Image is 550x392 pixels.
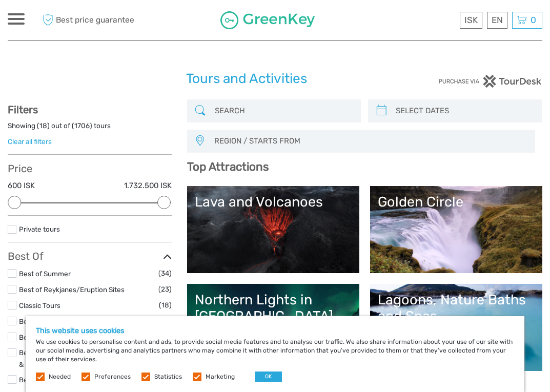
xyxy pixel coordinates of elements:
[464,15,478,25] span: ISK
[8,104,38,116] strong: Filters
[39,121,47,131] label: 18
[158,267,172,279] span: (34)
[255,372,282,382] button: OK
[210,133,530,150] button: REGION / STARTS FROM
[378,292,535,363] a: Lagoons, Nature Baths and Spas
[19,285,125,294] a: Best of Reykjanes/Eruption Sites
[154,373,182,381] label: Statistics
[94,373,131,381] label: Preferences
[124,180,172,191] label: 1.732.500 ISK
[211,102,356,120] input: SEARCH
[195,194,352,210] div: Lava and Volcanoes
[195,292,352,363] a: Northern Lights in [GEOGRAPHIC_DATA]
[159,315,172,327] span: (18)
[8,137,52,146] a: Clear all filters
[378,292,535,325] div: Lagoons, Nature Baths and Spas
[438,75,542,88] img: PurchaseViaTourDesk.png
[49,373,71,381] label: Needed
[26,316,524,392] div: We use cookies to personalise content and ads, to provide social media features and to analyse ou...
[378,194,535,210] div: Golden Circle
[8,250,172,262] h3: Best Of
[186,71,364,87] h1: Tours and Activities
[195,292,352,325] div: Northern Lights in [GEOGRAPHIC_DATA]
[19,301,60,310] a: Classic Tours
[19,348,155,368] a: Best of [GEOGRAPHIC_DATA] - Attractions & Museums
[206,373,235,381] label: Marketing
[74,121,90,131] label: 1706
[529,15,538,25] span: 0
[392,102,537,120] input: SELECT DATES
[8,121,172,137] div: Showing ( ) out of ( ) tours
[19,317,76,325] a: Best for Self Drive
[159,299,172,311] span: (18)
[195,194,352,265] a: Lava and Volcanoes
[19,270,71,278] a: Best of Summer
[187,160,269,174] b: Top Attractions
[220,11,315,29] img: 1287-122375c5-1c4a-481d-9f75-0ef7bf1191bb_logo_small.jpg
[378,194,535,265] a: Golden Circle
[487,12,507,29] div: EN
[19,376,74,384] a: Best of Multi-Day
[19,333,64,341] a: Best of Winter
[8,180,35,191] label: 600 ISK
[158,283,172,295] span: (23)
[8,162,172,175] h3: Price
[40,12,141,29] span: Best price guarantee
[36,326,514,335] h5: This website uses cookies
[19,225,60,233] a: Private tours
